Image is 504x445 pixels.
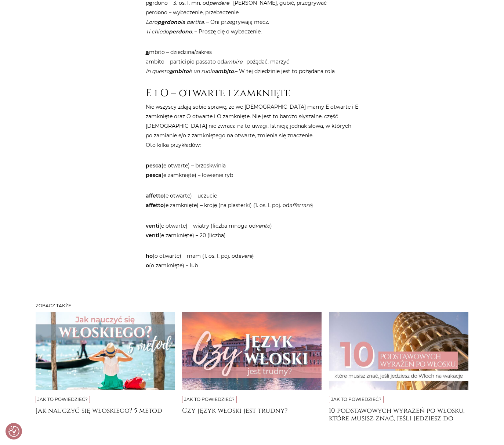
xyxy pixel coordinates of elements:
p: Nie wszyscy zdają sobie sprawę, że we [DEMOGRAPHIC_DATA] mamy E otwarte i E zamknięte oraz O otwa... [146,102,359,150]
h3: Zobacz także [36,303,469,308]
img: Revisit consent button [8,426,19,437]
em: affettare [289,202,311,209]
span: o [182,28,185,35]
span: a [170,68,173,75]
em: Ti chiedo [146,28,192,35]
a: Czy język włoski jest trudny? [182,407,322,422]
strong: pesca [146,162,162,169]
a: 10 podstawowych wyrażeń po włosku, które musisz znać, jeśli jedziesz do [GEOGRAPHIC_DATA] na wakacje [329,407,468,422]
strong: ho [146,253,153,259]
em: vento [255,222,270,229]
strong: pesca [146,172,162,178]
strong: venti [146,222,159,229]
p: (e otwarte) – uczucie (e zamknięte) – kroję (na plasterki) (1. os. l. poj. od ) [146,191,359,210]
em: avere [238,253,252,259]
strong: o [146,262,149,269]
span: i [157,58,159,65]
em: In questo è un ruolo . [146,68,235,75]
span: i [227,68,228,75]
p: (o otwarte) – mam (1. os. l. poj. od ) (o zamknięte) – lub [146,251,359,270]
strong: perd no [169,28,192,35]
strong: affetto [146,202,164,209]
p: (e otwarte) – wiatry (liczba mnoga od ) (e zamknięte) – 20 (liczba) [146,221,359,240]
em: Loro la partita [146,19,204,25]
strong: amb to [215,68,234,75]
strong: venti [146,232,159,239]
strong: affetto [146,192,164,199]
button: Preferencje co do zgód [8,426,19,437]
h2: E i O – otwarte i zamknięte [146,87,359,100]
strong: p rdono [157,19,181,25]
span: e [161,19,164,25]
a: Jak to powiedzieć? [331,397,381,402]
p: (e otwarte) – brzoskwinia (e zamknięte) – łowienie ryb [146,161,359,180]
strong: a [146,49,149,55]
a: Jak to powiedzieć? [37,397,88,402]
p: mbito – dziedzina/zakres amb to – participio passato od – pożądać, marzyć – W tej dziedzinie jest... [146,47,359,76]
strong: mbito [170,68,189,75]
a: Jak nauczyć się włoskiego? 5 metod [36,407,175,422]
em: ambire [224,58,242,65]
a: Jak to powiedzieć? [184,397,235,402]
span: o [157,9,161,16]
